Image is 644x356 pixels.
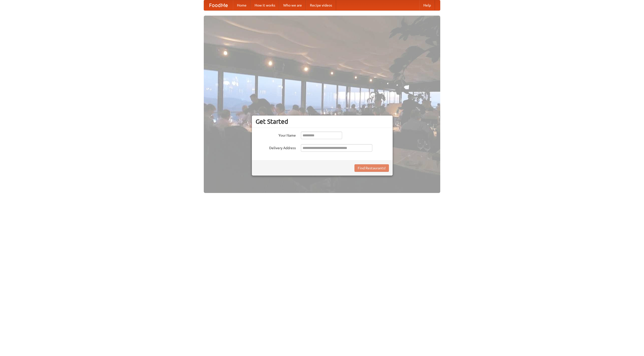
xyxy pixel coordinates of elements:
a: Who we are [279,0,306,10]
label: Your Name [256,132,296,138]
a: Help [419,0,435,10]
a: Home [233,0,251,10]
a: Recipe videos [306,0,336,10]
a: How it works [251,0,279,10]
button: Find Restaurants! [354,164,389,172]
a: FoodMe [204,0,233,10]
h3: Get Started [256,118,389,125]
label: Delivery Address [256,144,296,150]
